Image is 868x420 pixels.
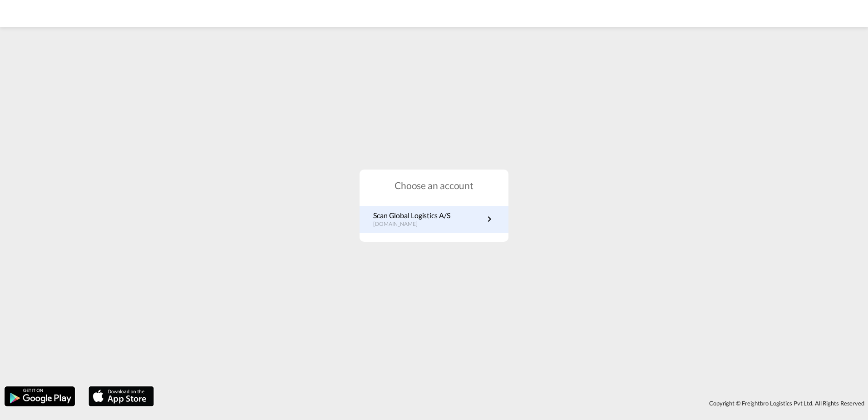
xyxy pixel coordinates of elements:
p: [DOMAIN_NAME] [373,220,450,228]
img: apple.png [88,385,155,407]
a: Scan Global Logistics A/S[DOMAIN_NAME] [373,210,495,228]
p: Scan Global Logistics A/S [373,210,450,220]
h1: Choose an account [360,179,508,192]
md-icon: icon-chevron-right [484,214,495,225]
div: Copyright © Freightbro Logistics Pvt Ltd. All Rights Reserved [158,395,868,411]
img: google.png [4,385,76,407]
